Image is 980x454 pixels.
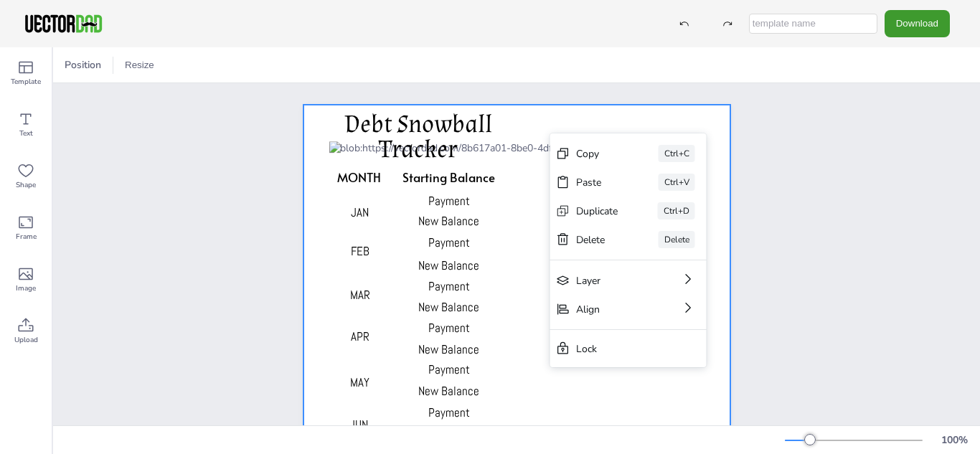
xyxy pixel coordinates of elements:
[428,193,470,209] span: Payment
[428,320,470,336] span: Payment
[349,417,368,432] span: JUN
[428,405,470,420] span: Payment
[16,283,36,294] span: Image
[402,169,495,186] span: Starting Balance
[659,145,695,162] div: Ctrl+C
[576,147,618,161] div: Copy
[23,13,104,34] img: VectorDad-1.png
[576,176,618,189] div: Paste
[418,213,479,229] span: New Balance
[418,341,479,357] span: New Balance
[350,287,370,303] span: MAR
[19,128,33,139] span: Text
[337,169,381,186] span: MONTH
[350,374,369,390] span: MAY
[351,328,369,344] span: APR
[62,58,104,72] span: Position
[351,204,369,220] span: JAN
[576,233,618,247] div: Delete
[351,243,369,259] span: FEB
[428,361,470,377] span: Payment
[119,54,160,77] button: Resize
[14,334,38,346] span: Upload
[428,235,470,250] span: Payment
[937,433,971,447] div: 100 %
[749,14,877,34] input: template name
[16,231,37,242] span: Frame
[576,342,661,356] div: Lock
[576,204,618,218] div: Duplicate
[659,174,695,191] div: Ctrl+V
[885,10,950,37] button: Download
[11,76,41,88] span: Template
[659,231,695,248] div: Delete
[576,303,641,316] div: Align
[428,278,470,294] span: Payment
[418,257,479,273] span: New Balance
[576,274,641,288] div: Layer
[344,108,492,166] span: Debt Snowball Tracker
[418,383,479,399] span: New Balance
[16,179,36,191] span: Shape
[418,299,479,315] span: New Balance
[658,202,695,219] div: Ctrl+D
